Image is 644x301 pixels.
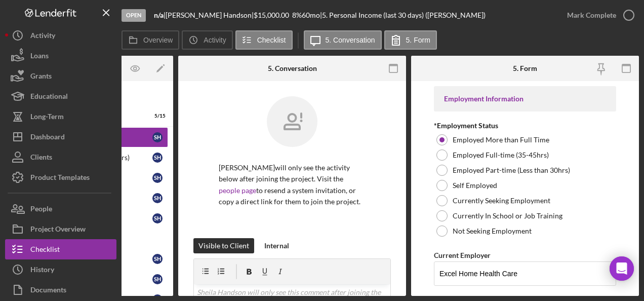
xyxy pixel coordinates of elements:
[152,132,163,142] div: S H
[122,9,146,22] div: Open
[219,162,366,208] p: [PERSON_NAME] will only see the activity below after joining the project. Visit the to resend a s...
[326,36,375,44] label: 5. Conversation
[30,219,86,242] div: Project Overview
[5,25,116,46] button: Activity
[268,64,317,72] div: 5. Conversation
[30,86,68,109] div: Educational
[557,5,639,25] button: Mark Complete
[453,197,550,205] label: Currently Seeking Employment
[204,36,226,44] label: Activity
[30,66,52,89] div: Grants
[152,213,163,223] div: S H
[5,167,116,187] button: Product Templates
[30,167,90,190] div: Product Templates
[152,254,163,264] div: S H
[453,227,532,235] label: Not Seeking Employment
[143,36,173,44] label: Overview
[5,66,116,86] button: Grants
[264,238,289,253] div: Internal
[567,5,616,25] div: Mark Complete
[30,259,54,282] div: History
[5,239,116,259] button: Checklist
[5,199,116,219] button: People
[154,11,166,19] div: |
[152,193,163,203] div: S H
[152,173,163,183] div: S H
[30,239,60,262] div: Checklist
[304,30,382,50] button: 5. Conversation
[154,11,164,19] b: n/a
[152,153,163,163] div: S H
[453,212,562,220] label: Currently In School or Job Training
[610,256,634,281] div: Open Intercom Messenger
[254,11,292,19] div: $15,000.00
[5,280,116,300] button: Documents
[453,136,549,144] label: Employed More than Full Time
[259,238,294,253] button: Internal
[453,151,549,159] label: Employed Full-time (35-45hrs)
[444,95,606,103] div: Employment Information
[30,147,52,170] div: Clients
[193,238,254,253] button: Visible to Client
[5,127,116,147] button: Dashboard
[453,166,570,174] label: Employed Part-time (Less than 30hrs)
[30,127,65,149] div: Dashboard
[513,64,537,72] div: 5. Form
[5,259,116,280] button: History
[434,251,491,259] label: Current Employer
[384,30,437,50] button: 5. Form
[434,122,616,130] div: *Employment Status
[320,11,486,19] div: | 5. Personal Income (last 30 days) ([PERSON_NAME])
[5,219,116,239] button: Project Overview
[219,186,256,195] a: people page
[5,147,116,167] button: Clients
[122,30,179,50] button: Overview
[302,11,320,19] div: 60 mo
[198,238,249,253] div: Visible to Client
[182,30,232,50] button: Activity
[30,46,49,68] div: Loans
[30,25,55,48] div: Activity
[152,274,163,284] div: S H
[453,181,497,190] label: Self Employed
[5,106,116,127] button: Long-Term
[30,199,52,221] div: People
[257,36,286,44] label: Checklist
[235,30,293,50] button: Checklist
[147,113,166,119] div: 5 / 15
[5,86,116,106] button: Educational
[30,106,64,129] div: Long-Term
[406,36,430,44] label: 5. Form
[166,11,254,19] div: [PERSON_NAME] Handson |
[292,11,302,19] div: 8 %
[5,46,116,66] button: Loans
